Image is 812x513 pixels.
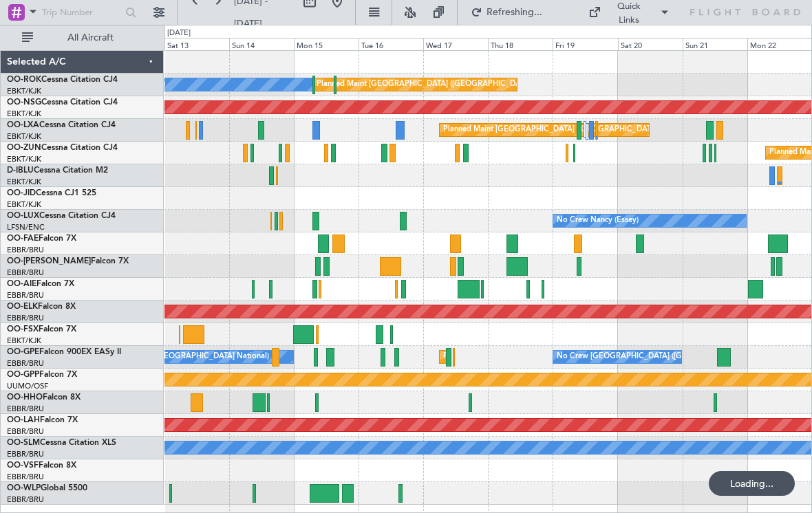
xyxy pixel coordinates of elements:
[7,348,39,356] span: OO-GPE
[7,325,39,334] span: OO-FSX
[7,371,77,379] a: OO-GPPFalcon 7X
[7,348,121,356] a: OO-GPEFalcon 900EX EASy II
[7,439,116,447] a: OO-SLMCessna Citation XLS
[7,98,118,107] a: OO-NSGCessna Citation CJ4
[7,245,44,255] a: EBBR/BRU
[317,74,533,95] div: Planned Maint [GEOGRAPHIC_DATA] ([GEOGRAPHIC_DATA])
[7,303,38,311] span: OO-ELK
[7,280,36,288] span: OO-AIE
[7,86,41,96] a: EBKT/KJK
[557,347,787,367] div: No Crew [GEOGRAPHIC_DATA] ([GEOGRAPHIC_DATA] National)
[7,313,44,323] a: EBBR/BRU
[229,38,294,50] div: Sun 14
[36,33,145,43] span: All Aircraft
[7,212,39,220] span: OO-LUX
[485,8,543,17] span: Refreshing...
[7,303,76,311] a: OO-ELKFalcon 8X
[7,484,87,492] a: OO-WLPGlobal 5500
[7,325,76,334] a: OO-FSXFalcon 7X
[42,2,121,23] input: Trip Number
[581,1,676,23] button: Quick Links
[7,121,116,129] a: OO-LXACessna Citation CJ4
[7,461,39,470] span: OO-VSF
[7,393,43,402] span: OO-HHO
[7,472,44,482] a: EBBR/BRU
[7,222,45,232] a: LFSN/ENC
[464,1,547,23] button: Refreshing...
[7,416,40,424] span: OO-LAH
[553,38,617,50] div: Fri 19
[618,38,683,50] div: Sat 20
[7,234,76,243] a: OO-FAEFalcon 7X
[7,189,36,197] span: OO-JID
[7,98,41,107] span: OO-NSG
[167,28,191,39] div: [DATE]
[7,257,91,265] span: OO-[PERSON_NAME]
[709,471,795,496] div: Loading...
[7,439,40,447] span: OO-SLM
[7,461,76,470] a: OO-VSFFalcon 8X
[557,210,639,231] div: No Crew Nancy (Essey)
[7,449,44,459] a: EBBR/BRU
[488,38,553,50] div: Thu 18
[443,120,660,140] div: Planned Maint [GEOGRAPHIC_DATA] ([GEOGRAPHIC_DATA])
[7,494,44,505] a: EBBR/BRU
[7,177,41,187] a: EBKT/KJK
[164,38,229,50] div: Sat 13
[7,76,118,84] a: OO-ROKCessna Citation CJ4
[359,38,423,50] div: Tue 16
[294,38,359,50] div: Mon 15
[7,131,41,142] a: EBKT/KJK
[7,121,39,129] span: OO-LXA
[683,38,747,50] div: Sun 21
[7,76,41,84] span: OO-ROK
[7,199,41,210] a: EBKT/KJK
[7,381,48,391] a: UUMO/OSF
[747,38,812,50] div: Mon 22
[7,371,39,379] span: OO-GPP
[7,166,108,175] a: D-IBLUCessna Citation M2
[7,358,44,369] a: EBBR/BRU
[7,154,41,164] a: EBKT/KJK
[7,166,34,175] span: D-IBLU
[7,290,44,301] a: EBBR/BRU
[7,144,118,152] a: OO-ZUNCessna Citation CJ4
[7,336,41,346] a: EBKT/KJK
[7,280,74,288] a: OO-AIEFalcon 7X
[7,109,41,119] a: EBKT/KJK
[423,38,488,50] div: Wed 17
[15,27,149,49] button: All Aircraft
[7,426,44,437] a: EBBR/BRU
[7,189,96,197] a: OO-JIDCessna CJ1 525
[7,144,41,152] span: OO-ZUN
[7,484,41,492] span: OO-WLP
[7,212,116,220] a: OO-LUXCessna Citation CJ4
[7,234,39,243] span: OO-FAE
[7,268,44,278] a: EBBR/BRU
[7,404,44,414] a: EBBR/BRU
[7,393,81,402] a: OO-HHOFalcon 8X
[443,347,692,367] div: Planned Maint [GEOGRAPHIC_DATA] ([GEOGRAPHIC_DATA] National)
[7,257,129,265] a: OO-[PERSON_NAME]Falcon 7X
[7,416,78,424] a: OO-LAHFalcon 7X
